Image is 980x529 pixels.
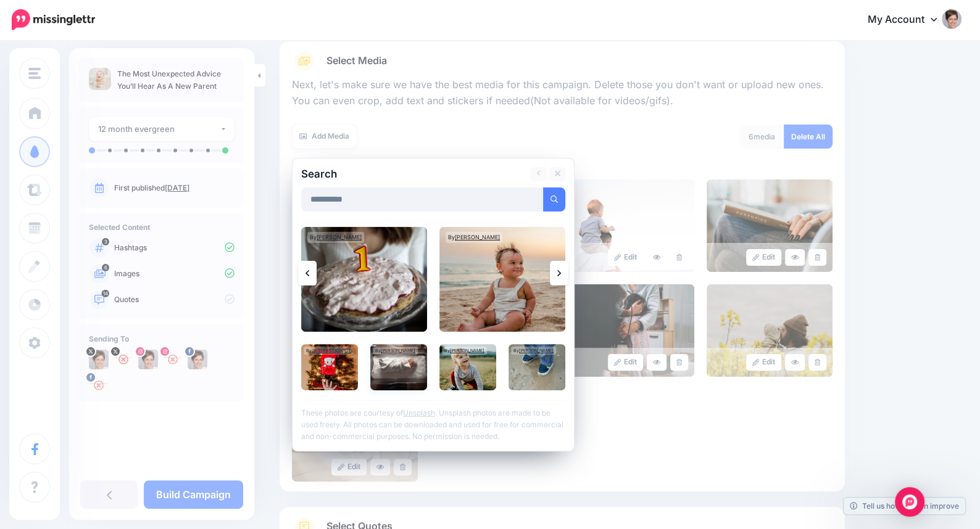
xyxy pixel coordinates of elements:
[749,132,754,141] span: 6
[292,51,833,71] a: Select Media
[165,183,189,192] a: [DATE]
[450,348,484,353] a: [PERSON_NAME]
[292,71,833,482] div: Select Media
[102,264,109,271] span: 6
[114,242,235,253] p: Hashtags
[89,350,109,369] img: Q6S5rwpb-24076.jpg
[114,350,133,369] img: xk5a319Z-84769.png
[292,125,357,149] a: Add Media
[403,408,435,417] a: Unsplash
[608,354,643,371] a: Edit
[312,348,351,353] a: DESIGNECOLOGIST
[89,223,235,232] h4: Selected Content
[439,227,565,332] img: Cute baby sitting on beach for first birthday photoshoot
[519,348,554,353] a: [PERSON_NAME]
[138,350,158,369] img: 15875657_1649381478695080_2118505495063953408_a-bsa108188.jpg
[608,249,643,266] a: Edit
[855,5,961,35] a: My Account
[301,400,565,442] p: These photos are courtesy of . Unsplash photos are made to be used freely. All photos can be down...
[163,350,183,369] img: 424443603_351805177715443_7740827034503831241_n-bsa144272.jpg
[707,284,833,377] img: FQDQM74L6UV5UV6QVOYFTAVAB3NIK952_large.jpg
[89,68,111,90] img: 4bf28174437dbfb43237bfafd6965688_thumb.jpg
[707,179,833,272] img: 30ONOO8C0WRE7YS6YZPX5EF5ZLK8GYOD_large.jpg
[114,182,235,194] p: First published
[28,68,41,79] img: menu.png
[568,179,694,272] img: DL3L387WCB0E2N0DMKOB4NFK76KCZZDJ_large.jpg
[442,347,487,355] div: By
[114,294,235,305] p: Quotes
[12,9,95,30] img: Missinglettr
[114,268,235,279] p: Images
[455,234,500,240] a: [PERSON_NAME]
[746,249,781,266] a: Edit
[292,77,833,109] p: Next, let's make sure we have the best media for this campaign. Delete those you don't want or up...
[304,347,354,355] div: By
[117,68,235,92] p: The Most Unexpected Advice You’ll Hear As A New Parent
[98,122,220,136] div: 12 month evergreen
[317,234,362,240] a: [PERSON_NAME]
[895,487,924,517] div: Open Intercom Messenger
[102,290,110,297] span: 14
[784,125,833,149] a: Delete All
[439,344,496,390] img: by ALVIN MAHMUDOV
[844,498,965,514] a: Tell us how we can improve
[326,52,387,69] span: Select Media
[568,284,694,377] img: ZUDO84D5QDBFZ47F9MRMBYNE1NX2O02C_large.jpg
[746,354,781,371] a: Edit
[370,344,427,390] img: newborn baby at the hospital
[331,459,367,475] a: Edit
[381,348,415,353] a: [PERSON_NAME]
[511,347,556,355] div: By
[102,238,109,245] span: 3
[89,334,235,343] h4: Sending To
[89,375,109,395] img: 414987898_10231218587910906_1352713874223598849_n-bsa143949.jpg
[446,232,502,243] div: By
[307,232,364,243] div: By
[89,117,235,141] button: 12 month evergreen
[188,350,207,369] img: 196638783_213857420567530_4229056559121403754_n-bsa143948.jpg
[373,347,418,355] div: By
[301,169,337,179] h2: Search
[739,125,784,149] div: media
